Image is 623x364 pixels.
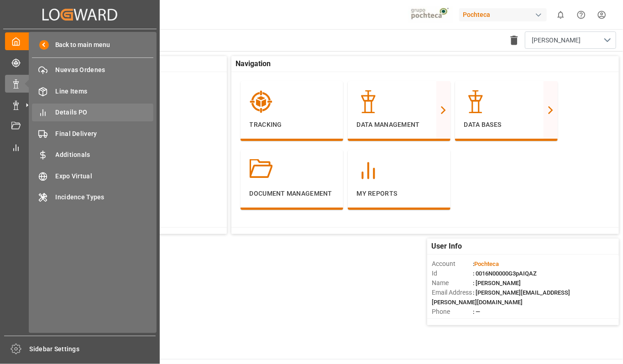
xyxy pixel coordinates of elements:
span: User Info [432,241,462,252]
span: : [473,260,499,267]
span: Navigation [236,58,271,69]
span: Phone [432,307,473,317]
span: Name [432,278,473,288]
span: Expo Virtual [56,172,154,181]
span: Additionals [56,150,154,160]
a: Line Items [32,82,153,100]
a: Expo Virtual [32,167,153,185]
a: My Cockpit [5,32,155,50]
span: Sidebar Settings [30,344,156,354]
a: Incidence Types [32,188,153,206]
a: Details PO [32,104,153,121]
span: Final Delivery [56,129,154,139]
a: Nuevas Ordenes [32,61,153,79]
p: Tracking [250,120,334,130]
div: Pochteca [459,8,547,21]
button: open menu [525,31,616,49]
span: Incidence Types [56,192,154,202]
span: : Shipper [473,318,496,325]
button: Help Center [571,5,592,25]
img: pochtecaImg.jpg_1689854062.jpg [408,7,453,23]
span: : [PERSON_NAME][EMAIL_ADDRESS][PERSON_NAME][DOMAIN_NAME] [432,289,570,306]
a: Final Delivery [32,125,153,142]
span: [PERSON_NAME] [532,36,581,45]
span: Pochteca [474,260,499,267]
span: : [PERSON_NAME] [473,280,521,286]
span: Details PO [56,108,154,117]
a: Additionals [32,146,153,164]
span: Back to main menu [49,40,110,50]
p: Document Management [250,189,334,198]
button: show 0 new notifications [550,5,571,25]
span: Account [432,259,473,269]
span: Email Address [432,288,473,297]
span: : 0016N00000G3pAIQAZ [473,270,537,277]
a: Tracking [5,53,155,71]
a: Document Management [5,117,155,135]
p: Data Bases [464,120,549,130]
p: Data Management [357,120,441,130]
span: Line Items [56,87,154,96]
button: Pochteca [459,6,550,23]
p: My Reports [357,189,441,198]
span: : — [473,308,480,315]
span: Nuevas Ordenes [56,65,154,75]
span: Account Type [432,317,473,326]
span: Id [432,269,473,278]
a: My Reports [5,138,155,156]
